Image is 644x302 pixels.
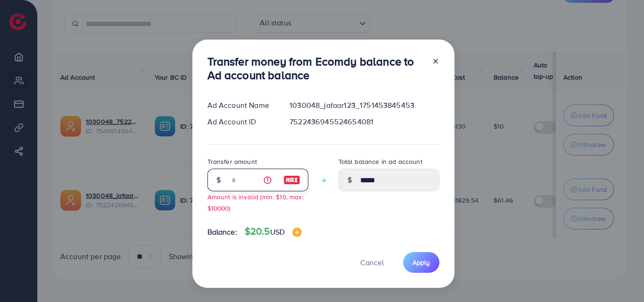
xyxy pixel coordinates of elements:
h3: Transfer money from Ecomdy balance to Ad account balance [207,55,424,82]
span: USD [270,227,285,237]
img: image [292,228,302,237]
img: image [283,174,300,186]
label: Transfer amount [207,157,257,166]
div: Ad Account ID [200,116,282,127]
button: Cancel [348,252,396,272]
span: Apply [413,258,430,267]
button: Apply [403,252,439,272]
label: Total balance in ad account [339,157,422,166]
span: Cancel [360,257,384,268]
h4: $20.5 [245,226,302,237]
div: Ad Account Name [200,100,282,111]
div: 7522436945524654081 [282,116,446,127]
span: Balance: [207,227,237,237]
iframe: Chat [604,260,637,295]
div: 1030048_jafaar123_1751453845453 [282,100,446,111]
small: Amount is invalid (min: $10, max: $10000) [207,192,304,212]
